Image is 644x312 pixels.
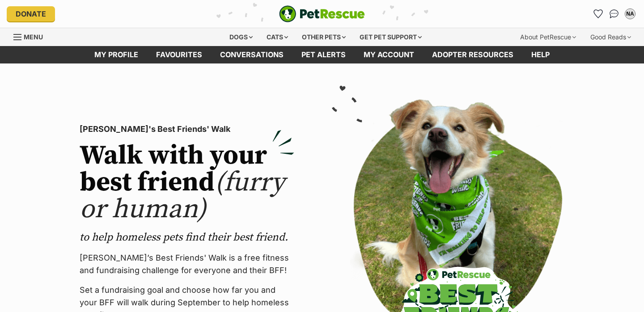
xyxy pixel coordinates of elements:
a: Conversations [607,7,621,21]
p: [PERSON_NAME]'s Best Friends' Walk [80,123,294,135]
p: to help homeless pets find their best friend. [80,230,294,245]
a: PetRescue [279,5,365,22]
div: Cats [260,28,294,46]
a: conversations [211,46,292,63]
span: Menu [24,33,43,41]
img: logo-e224e6f780fb5917bec1dbf3a21bbac754714ae5b6737aabdf751b685950b380.svg [279,5,365,22]
a: Menu [13,28,49,44]
div: NA [626,9,635,18]
div: Good Reads [584,28,637,46]
div: Get pet support [353,28,428,46]
span: (furry or human) [80,166,285,226]
ul: Account quick links [591,7,637,21]
a: Adopter resources [423,46,522,63]
h2: Walk with your best friend [80,143,294,223]
a: Favourites [591,7,605,21]
div: Other pets [296,28,352,46]
img: chat-41dd97257d64d25036548639549fe6c8038ab92f7586957e7f3b1b290dea8141.svg [610,9,619,18]
a: Donate [7,6,55,21]
p: [PERSON_NAME]’s Best Friends' Walk is a free fitness and fundraising challenge for everyone and t... [80,252,294,277]
a: My profile [85,46,147,63]
div: About PetRescue [514,28,582,46]
a: My account [355,46,423,63]
button: My account [623,7,637,21]
a: Pet alerts [292,46,355,63]
a: Help [522,46,559,63]
a: Favourites [147,46,211,63]
div: Dogs [223,28,259,46]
